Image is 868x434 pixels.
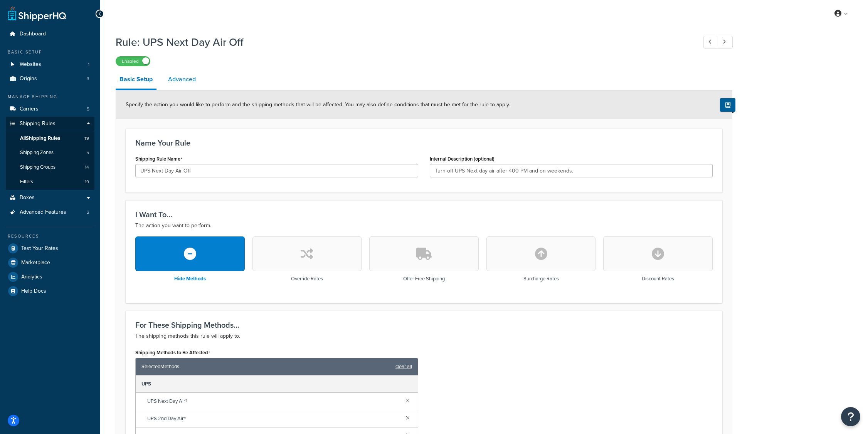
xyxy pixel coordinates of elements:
[6,191,94,205] a: Boxes
[116,57,150,66] label: Enabled
[135,321,713,329] h3: For These Shipping Methods...
[6,284,94,298] a: Help Docs
[21,288,46,295] span: Help Docs
[116,70,156,90] a: Basic Setup
[20,135,60,142] span: All Shipping Rules
[6,205,94,220] a: Advanced Features2
[6,175,94,189] li: Filters
[87,209,89,216] span: 2
[6,233,94,240] div: Resources
[135,332,713,341] p: The shipping methods this rule will apply to.
[6,146,94,160] a: Shipping Zones5
[6,27,94,41] a: Dashboard
[6,270,94,284] a: Analytics
[841,407,860,426] button: Open Resource Center
[141,361,392,372] span: Selected Methods
[87,106,89,112] span: 5
[21,274,42,280] span: Analytics
[403,276,445,282] h3: Offer Free Shipping
[6,117,94,131] a: Shipping Rules
[6,256,94,270] a: Marketplace
[6,146,94,160] li: Shipping Zones
[291,276,323,282] h3: Override Rates
[164,70,200,89] a: Advanced
[135,156,182,162] label: Shipping Rule Name
[21,245,58,252] span: Test Your Rates
[6,102,94,116] a: Carriers5
[135,350,210,356] label: Shipping Methods to Be Affected
[135,139,713,147] h3: Name Your Rule
[718,36,733,49] a: Next Record
[136,375,418,393] div: UPS
[20,209,66,216] span: Advanced Features
[147,413,400,424] span: UPS 2nd Day Air®
[6,205,94,220] li: Advanced Features
[135,221,713,230] p: The action you want to perform.
[84,135,89,142] span: 19
[20,61,41,68] span: Websites
[174,276,206,282] h3: Hide Methods
[430,156,495,162] label: Internal Description (optional)
[88,61,89,68] span: 1
[703,36,718,49] a: Previous Record
[85,164,89,171] span: 14
[6,160,94,174] a: Shipping Groups14
[395,361,412,372] a: clear all
[6,102,94,116] li: Carriers
[642,276,674,282] h3: Discount Rates
[126,101,510,109] span: Specify the action you would like to perform and the shipping methods that will be affected. You ...
[85,179,89,185] span: 19
[147,396,400,407] span: UPS Next Day Air®
[20,179,33,185] span: Filters
[20,106,39,112] span: Carriers
[21,260,50,266] span: Marketplace
[20,164,56,171] span: Shipping Groups
[6,160,94,174] li: Shipping Groups
[720,98,735,112] button: Show Help Docs
[86,149,89,156] span: 5
[20,31,46,37] span: Dashboard
[6,94,94,100] div: Manage Shipping
[20,149,54,156] span: Shipping Zones
[6,57,94,72] li: Websites
[135,210,713,219] h3: I Want To...
[6,131,94,146] a: AllShipping Rules19
[116,35,689,50] h1: Rule: UPS Next Day Air Off
[20,121,56,127] span: Shipping Rules
[6,175,94,189] a: Filters19
[6,57,94,72] a: Websites1
[6,49,94,55] div: Basic Setup
[523,276,559,282] h3: Surcharge Rates
[87,75,89,82] span: 3
[6,72,94,86] li: Origins
[6,241,94,255] a: Test Your Rates
[20,194,35,201] span: Boxes
[6,117,94,190] li: Shipping Rules
[20,75,37,82] span: Origins
[6,72,94,86] a: Origins3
